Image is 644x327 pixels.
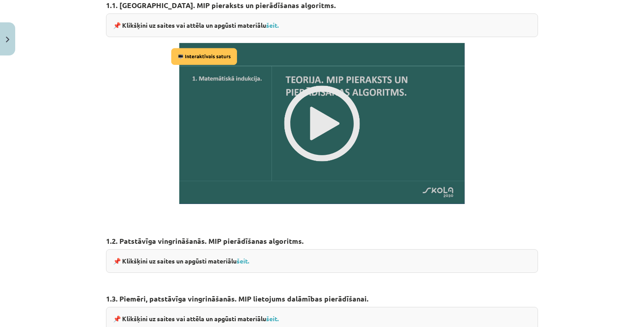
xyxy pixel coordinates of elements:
[113,257,249,265] strong: 📌 Klikšķini uz saites un apgūsti materiālu
[6,37,9,42] img: icon-close-lesson-0947bae3869378f0d4975bcd49f059093ad1ed9edebbc8119c70593378902aed.svg
[106,294,369,303] strong: 1.3. Piemēri, patstāvīga vingrināšanās. MIP lietojums dalāmības pierādīšanai.
[113,314,279,323] strong: 📌 Klikšķini uz saites vai attēla un apgūsti materiālu
[266,21,279,29] a: šeit.
[266,314,279,323] a: šeit.
[113,21,279,29] strong: 📌 Klikšķini uz saites vai attēla un apgūsti materiālu
[106,236,304,246] strong: 1.2. Patstāvīga vingrināšanās. MIP pierādīšanas algoritms.
[237,257,249,265] a: šeit.
[106,0,336,10] strong: 1.1. [GEOGRAPHIC_DATA]. MIP pieraksts un pierādīšanas algoritms.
